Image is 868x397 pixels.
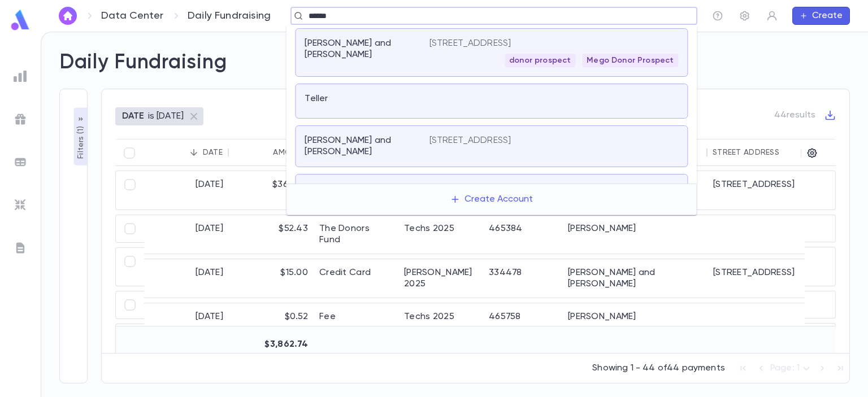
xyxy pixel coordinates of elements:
[429,38,511,49] p: [STREET_ADDRESS]
[562,215,708,254] div: [PERSON_NAME]
[229,303,314,330] div: $0.52
[314,259,398,298] div: Credit Card
[229,331,314,358] div: $3,862.74
[14,112,27,126] img: campaigns_grey.99e729a5f7ee94e3726e6486bddda8f1.svg
[305,93,328,104] p: Teller
[122,111,145,122] p: DATE
[14,241,27,255] img: letters_grey.7941b92b52307dd3b8a917253454ce1c.svg
[255,143,273,162] button: Sort
[144,259,229,298] div: [DATE]
[441,189,542,210] button: Create Account
[115,107,203,125] div: DATEis [DATE]
[148,111,184,122] p: is [DATE]
[101,10,163,22] a: Data Center
[144,303,229,330] div: [DATE]
[770,364,800,373] span: Page: 1
[483,259,562,298] div: 334478
[61,11,75,20] img: home_white.a664292cf8c1dea59945f0da9f25487c.svg
[792,7,850,25] button: Create
[505,56,575,65] span: donor prospect
[483,303,562,330] div: 465758
[229,171,314,210] div: $360.00
[314,303,398,330] div: Fee
[483,215,562,254] div: 465384
[398,259,483,298] div: [PERSON_NAME] 2025
[562,303,708,330] div: [PERSON_NAME]
[774,110,815,121] p: 44 results
[9,9,32,31] img: logo
[708,171,817,210] div: [STREET_ADDRESS]
[144,215,229,254] div: [DATE]
[59,50,227,75] h2: Daily Fundraising
[14,198,27,212] img: imports_grey.530a8a0e642e233f2baf0ef88e8c9fcb.svg
[14,155,27,169] img: batches_grey.339ca447c9d9533ef1741baa751efc33.svg
[75,124,86,159] p: Filters ( 1 )
[188,10,271,22] p: Daily Fundraising
[305,38,415,60] p: [PERSON_NAME] and [PERSON_NAME]
[770,360,813,377] div: Page: 1
[229,215,314,254] div: $52.43
[203,148,223,157] div: Date
[314,215,398,254] div: The Donors Fund
[14,69,27,83] img: reports_grey.c525e4749d1bce6a11f5fe2a8de1b229.svg
[273,148,307,157] div: Amount
[185,143,203,162] button: Sort
[398,215,483,254] div: Techs 2025
[713,148,779,157] div: Street Address
[74,108,88,165] button: Filters (1)
[592,363,725,374] p: Showing 1 - 44 of 44 payments
[582,56,678,65] span: Mego Donor Prospect
[779,143,797,162] button: Sort
[229,259,314,298] div: $15.00
[144,171,229,210] div: [DATE]
[708,259,817,298] div: [STREET_ADDRESS]
[429,135,511,146] p: [STREET_ADDRESS]
[398,303,483,330] div: Techs 2025
[305,135,415,158] p: [PERSON_NAME] and [PERSON_NAME]
[562,259,708,298] div: [PERSON_NAME] and [PERSON_NAME]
